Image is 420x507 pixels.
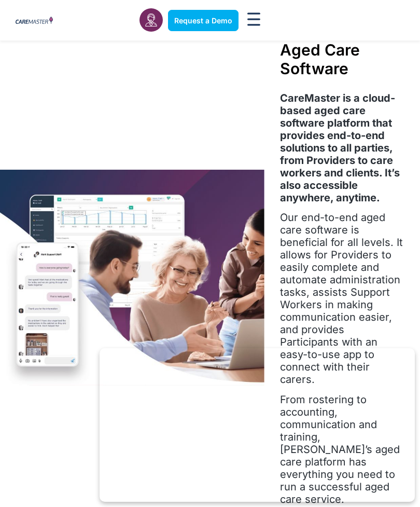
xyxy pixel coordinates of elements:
[280,211,403,386] span: Our end-to-end aged care software is beneficial for all levels. It allows for Providers to easily...
[244,9,263,32] div: Menu Toggle
[280,40,404,78] h1: Aged Care Software
[174,16,232,25] span: Request a Demo
[168,10,239,31] a: Request a Demo
[16,17,53,25] img: CareMaster Logo
[280,92,400,204] strong: CareMaster is a cloud-based aged care software platform that provides end-to-end solutions to all...
[100,348,415,502] iframe: Popup CTA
